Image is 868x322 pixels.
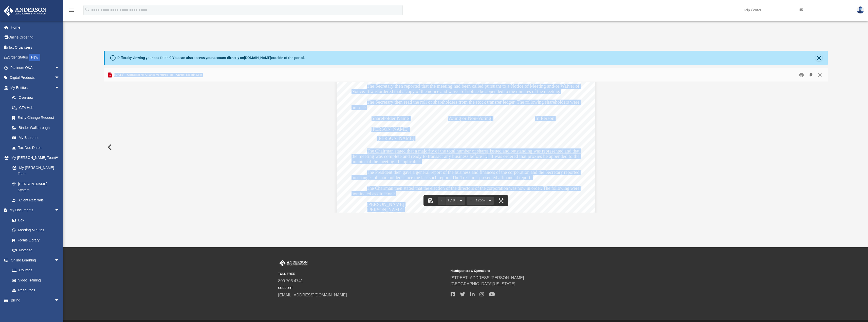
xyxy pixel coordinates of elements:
[451,282,515,286] a: [GEOGRAPHIC_DATA][US_STATE]
[7,113,67,123] a: Entity Change Request
[815,54,822,61] button: Close
[352,192,395,196] span: nominated as directors:
[4,83,67,93] a: My Entitiesarrow_drop_down
[4,73,67,83] a: Digital Productsarrow_drop_down
[117,55,305,61] div: Difficulty viewing your box folder? You can also access your account directly on outside of the p...
[54,83,65,93] span: arrow_drop_down
[68,7,75,13] i: menu
[490,154,580,159] span: It was ordered that proxies be appended to the
[367,202,404,207] span: [PERSON_NAME]
[7,225,65,235] a: Meeting Minutes
[104,140,115,154] button: Previous File
[2,6,48,16] img: Anderson Advisors Platinum Portal
[367,186,579,191] span: The Chairman then stated that the election of the directors of the corporation was now in order. ...
[4,63,67,73] a: Platinum Q&Aarrow_drop_down
[367,207,404,212] span: [PERSON_NAME]
[7,235,62,245] a: Forms Library
[7,265,65,275] a: Courses
[467,195,475,206] button: Zoom out
[7,133,65,143] a: My Blueprint
[371,127,409,131] span: [PERSON_NAME]
[113,73,202,77] span: [DATE] - Cornerstone Alliance Ventures, Inc - Annual Meeting.pdf
[451,269,619,273] small: Headquarters & Operations
[377,136,414,141] span: [PERSON_NAME]
[367,170,579,175] span: The President then gave a general report of the business and finances of the corporation and the ...
[815,71,824,79] button: Close
[7,285,65,295] a: Resources
[352,154,487,159] span: the meeting was complete and ready to transact any business before it.
[372,116,409,121] span: Shareholder Name
[367,84,579,88] span: The Secretary then reported that the meeting had been called pursuant to a Notice of Meeting and/...
[7,275,62,285] a: Video Training
[68,10,75,13] a: menu
[857,6,864,14] img: User Pic
[7,123,67,133] a: Binder Walkthrough
[475,199,486,202] div: Current zoom level
[451,276,524,280] a: [STREET_ADDRESS][PERSON_NAME]
[4,295,67,305] a: Billingarrow_drop_down
[104,68,828,213] div: Preview
[367,149,580,153] span: The Chairman stated that a majority of the total number of shares issued and outstanding was repr...
[796,71,806,79] button: Print
[278,293,347,297] a: [EMAIL_ADDRESS][DOMAIN_NAME]
[4,32,67,43] a: Online Ordering
[7,143,67,153] a: Tax Due Dates
[425,195,436,206] button: Toggle findbar
[4,22,67,32] a: Home
[278,286,447,290] small: SUPPORT
[54,205,65,216] span: arrow_drop_down
[4,153,65,163] a: My [PERSON_NAME] Teamarrow_drop_down
[278,272,447,276] small: TOLL FREE
[352,159,421,164] span: minutes of the meeting, if applicable.
[7,163,62,179] a: My [PERSON_NAME] Team
[446,195,457,206] button: 1 / 8
[7,245,65,255] a: Notarize
[495,195,507,206] button: Enter fullscreen
[352,175,531,180] span: no changes of shareholders since the last such report. The Treasurer presented a financial report.
[54,153,65,163] span: arrow_drop_down
[54,255,65,266] span: arrow_drop_down
[54,73,65,83] span: arrow_drop_down
[367,100,579,104] span: The Secretary then read the roll of shareholders from the stock transfer ledger. The following sh...
[7,179,65,195] a: [PERSON_NAME] System
[486,195,494,206] button: Zoom in
[29,54,40,61] div: NEW
[85,7,90,12] i: search
[278,260,309,267] img: Anderson Advisors Platinum Portal
[244,56,271,60] a: [DOMAIN_NAME]
[4,42,67,52] a: Tax Organizers
[54,295,65,306] span: arrow_drop_down
[4,255,65,265] a: Online Learningarrow_drop_down
[448,116,491,121] span: Voting or Non-Voting
[104,82,828,213] div: File preview
[352,105,366,110] span: present:
[278,279,303,283] a: 800.706.4741
[457,195,465,206] button: Next page
[446,199,457,202] span: 1 / 8
[7,195,65,205] a: Client Referrals
[535,116,555,121] span: In Person
[806,71,815,79] button: Download
[104,82,828,213] div: Document Viewer
[4,52,67,63] a: Order StatusNEW
[7,93,67,103] a: Overview
[54,63,65,73] span: arrow_drop_down
[7,215,62,225] a: Box
[4,205,65,215] a: My Documentsarrow_drop_down
[352,89,560,94] span: Notice. It was ordered that a copy of the notice and waiver of notice be appended to the minutes ...
[7,103,67,113] a: CTA Hub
